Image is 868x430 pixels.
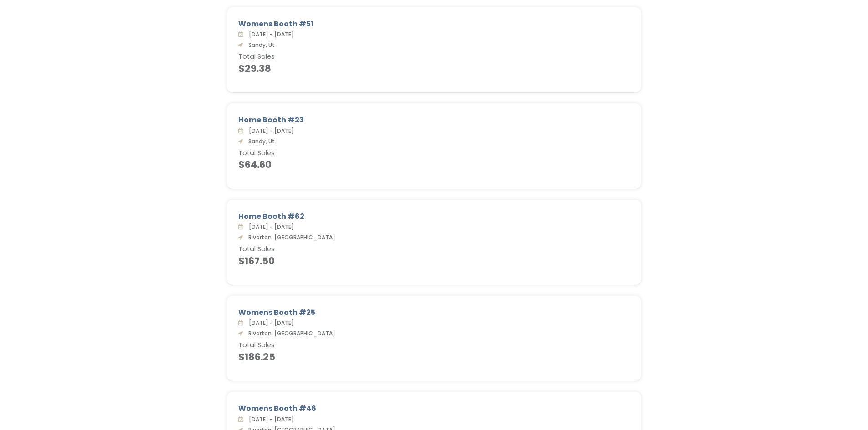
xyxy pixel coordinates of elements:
span: [DATE] - [DATE] [245,415,294,423]
div: Womens Booth #51 [238,19,630,30]
div: Home Booth #62 [238,211,630,222]
h6: Total Sales [238,246,630,253]
span: Sandy, Ut [245,137,275,145]
h4: $64.60 [238,159,630,170]
div: Womens Booth #25 [238,307,630,318]
h6: Total Sales [238,342,630,349]
h6: Total Sales [238,53,630,61]
div: Home Booth #23 [238,115,630,126]
h4: $186.25 [238,352,630,362]
h4: $29.38 [238,63,630,74]
h6: Total Sales [238,150,630,157]
span: [DATE] - [DATE] [245,30,294,38]
span: Sandy, Ut [245,41,275,49]
span: [DATE] - [DATE] [245,223,294,231]
h4: $167.50 [238,256,630,266]
span: Riverton, [GEOGRAPHIC_DATA] [245,329,335,337]
span: [DATE] - [DATE] [245,319,294,327]
div: Womens Booth #46 [238,403,630,414]
span: [DATE] - [DATE] [245,127,294,135]
span: Riverton, [GEOGRAPHIC_DATA] [245,233,335,241]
